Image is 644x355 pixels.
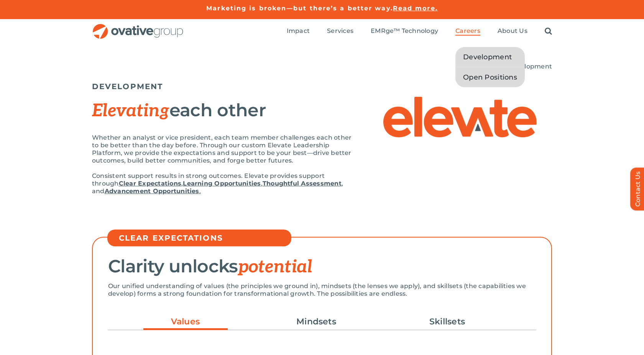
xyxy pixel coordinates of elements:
[105,187,201,195] a: Advancement Opportunities.
[371,27,438,36] a: EMRge™ Technology
[108,282,536,298] p: Our unified understanding of values (the principles we ground in), mindsets (the lenses we apply)...
[383,97,537,137] img: Elevate – Elevate Logo
[119,180,181,187] a: Clear Expectations
[463,52,512,62] span: Development
[92,180,343,195] span: , and
[327,27,353,36] a: Services
[455,67,525,87] a: Open Positions
[261,180,263,187] span: ,
[545,27,552,36] a: Search
[498,27,527,35] span: About Us
[455,27,480,35] span: Careers
[263,180,342,187] a: Thoughtful Assessment
[508,63,552,70] span: Development
[393,5,438,12] a: Read more.
[463,72,517,83] span: Open Positions
[181,180,183,187] span: ,
[92,100,169,122] span: Elevating
[92,101,353,121] h2: each other
[287,19,552,44] nav: Menu
[183,180,261,187] a: Learning Opportunities
[105,187,199,195] strong: Advancement Opportunities
[455,47,525,67] a: Development
[274,315,358,328] a: Mindsets
[206,5,393,12] a: Marketing is broken—but there’s a better way.
[92,172,353,195] p: Consistent support results in strong outcomes. Elevate provides support through
[108,311,536,332] ul: Post Filters
[455,27,480,36] a: Careers
[92,82,552,91] h5: DEVELOPMENT
[327,27,353,35] span: Services
[108,257,536,277] h2: Clarity unlocks
[405,315,490,328] a: Skillsets
[287,27,310,35] span: Impact
[371,27,438,35] span: EMRge™ Technology
[143,315,228,332] a: Values
[498,27,527,36] a: About Us
[92,134,353,164] p: Whether an analyst or vice president, each team member challenges each other to be better than th...
[238,256,312,278] span: potential
[119,233,287,243] h5: CLEAR EXPECTATIONS
[287,27,310,36] a: Impact
[92,23,184,30] a: OG_Full_horizontal_RGB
